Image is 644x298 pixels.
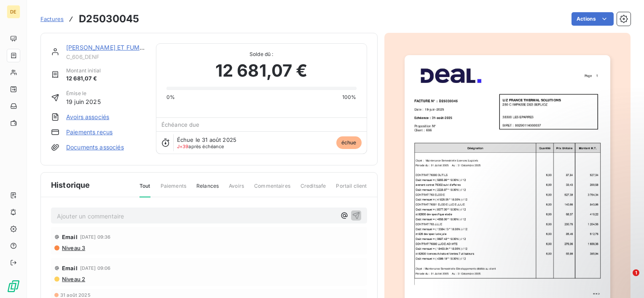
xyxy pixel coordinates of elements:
[7,5,20,19] div: DE
[229,182,244,197] span: Avoirs
[66,113,109,121] a: Avoirs associés
[40,15,64,23] a: Factures
[301,182,326,197] span: Creditsafe
[62,234,78,240] span: Email
[166,93,175,101] span: 0%
[66,74,101,83] span: 12 681,07 €
[7,279,20,293] img: Logo LeanPay
[66,97,101,106] span: 19 juin 2025
[336,182,367,197] span: Portail client
[51,179,90,191] span: Historique
[66,53,146,60] span: C_606_DENF
[161,121,200,128] span: Échéance due
[475,216,644,275] iframe: Intercom notifications message
[140,182,150,197] span: Tout
[177,144,224,149] span: après échéance
[79,11,139,27] h3: D25030045
[196,182,219,197] span: Relances
[61,245,85,251] span: Niveau 3
[177,144,189,149] span: J+39
[60,293,91,298] span: 31 août 2025
[62,265,78,271] span: Email
[66,90,101,97] span: Émise le
[61,276,85,282] span: Niveau 2
[215,58,308,83] span: 12 681,07 €
[40,16,64,22] span: Factures
[66,143,124,152] a: Documents associés
[254,182,290,197] span: Commentaires
[80,234,111,239] span: [DATE] 09:36
[633,269,639,276] span: 1
[161,182,186,197] span: Paiements
[66,67,101,74] span: Montant initial
[336,136,362,149] span: échue
[66,128,113,136] a: Paiements reçus
[572,12,614,26] button: Actions
[342,93,357,101] span: 100%
[177,136,236,143] span: Échue le 31 août 2025
[66,44,162,51] a: [PERSON_NAME] ET FUMITHERM
[166,51,357,58] span: Solde dû :
[80,266,111,271] span: [DATE] 09:06
[615,269,636,290] iframe: Intercom live chat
